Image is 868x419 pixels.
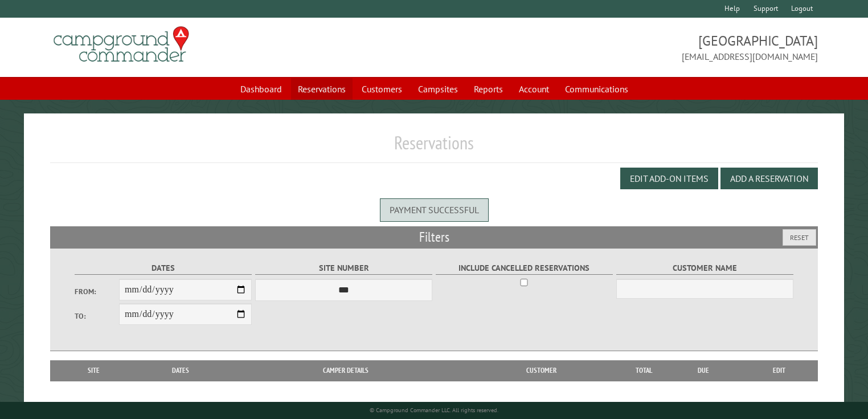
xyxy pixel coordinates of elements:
[56,360,132,381] th: Site
[255,262,432,275] label: Site Number
[355,78,409,100] a: Customers
[436,262,613,275] label: Include Cancelled Reservations
[75,286,119,297] label: From:
[512,78,556,100] a: Account
[75,311,119,322] label: To:
[740,360,818,381] th: Edit
[616,262,793,275] label: Customer Name
[380,198,489,221] div: Payment successful
[620,168,718,189] button: Edit Add-on Items
[461,360,621,381] th: Customer
[783,229,816,246] button: Reset
[50,226,818,248] h2: Filters
[50,22,193,67] img: Campground Commander
[131,360,230,381] th: Dates
[231,360,462,381] th: Camper Details
[234,78,289,100] a: Dashboard
[75,262,252,275] label: Dates
[434,31,818,63] span: [GEOGRAPHIC_DATA] [EMAIL_ADDRESS][DOMAIN_NAME]
[467,78,510,100] a: Reports
[558,78,635,100] a: Communications
[621,360,667,381] th: Total
[720,168,818,189] button: Add a Reservation
[411,78,465,100] a: Campsites
[667,360,740,381] th: Due
[50,132,818,163] h1: Reservations
[370,406,498,414] small: © Campground Commander LLC. All rights reserved.
[291,78,353,100] a: Reservations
